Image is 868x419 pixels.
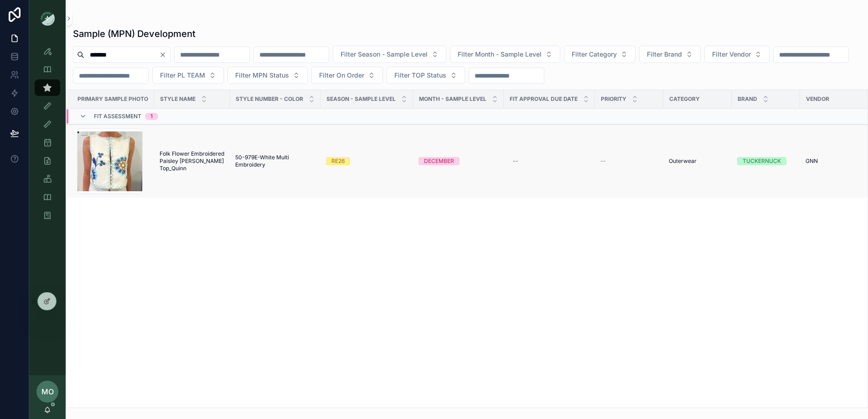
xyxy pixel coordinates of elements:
[712,50,751,59] span: Filter Vendor
[513,157,518,165] div: --
[29,37,66,236] div: scrollable content
[601,95,626,103] span: PRIORITY
[227,67,308,84] button: Select Button
[669,157,726,165] a: Outerwear
[564,46,635,63] button: Select Button
[311,67,383,84] button: Select Button
[236,95,303,103] span: Style Number - Color
[326,157,408,165] a: RE26
[41,386,54,397] span: MO
[510,95,578,103] span: Fit Approval Due Date
[160,95,196,103] span: Style Name
[341,50,428,59] span: Filter Season - Sample Level
[743,157,781,165] div: TUCKERNUCK
[235,154,315,168] a: 50-979E-White Multi Embroidery
[418,157,498,165] a: DECEMBER
[152,67,224,84] button: Select Button
[94,113,141,120] span: Fit Assessment
[600,157,606,165] span: --
[160,150,224,172] a: Folk Flower Embroidered Paisley [PERSON_NAME] Top_Quinn
[419,95,486,103] span: MONTH - SAMPLE LEVEL
[150,113,153,120] div: 1
[333,46,446,63] button: Select Button
[669,95,700,103] span: Category
[738,95,757,103] span: Brand
[737,157,795,165] a: TUCKERNUCK
[387,67,465,84] button: Select Button
[572,50,617,59] span: Filter Category
[704,46,770,63] button: Select Button
[639,46,701,63] button: Select Button
[806,157,818,165] span: GNN
[77,95,148,103] span: Primary Sample Photo
[509,154,589,168] a: --
[458,50,542,59] span: Filter Month - Sample Level
[326,95,396,103] span: Season - Sample Level
[647,50,682,59] span: Filter Brand
[331,157,345,165] div: RE26
[669,157,697,165] span: Outerwear
[319,71,364,80] span: Filter On Order
[159,51,170,58] button: Clear
[600,157,658,165] a: --
[40,11,55,26] img: App logo
[424,157,454,165] div: DECEMBER
[160,71,205,80] span: Filter PL TEAM
[73,27,196,40] h1: Sample (MPN) Development
[806,157,863,165] a: GNN
[235,71,289,80] span: Filter MPN Status
[450,46,560,63] button: Select Button
[806,95,829,103] span: Vendor
[394,71,446,80] span: Filter TOP Status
